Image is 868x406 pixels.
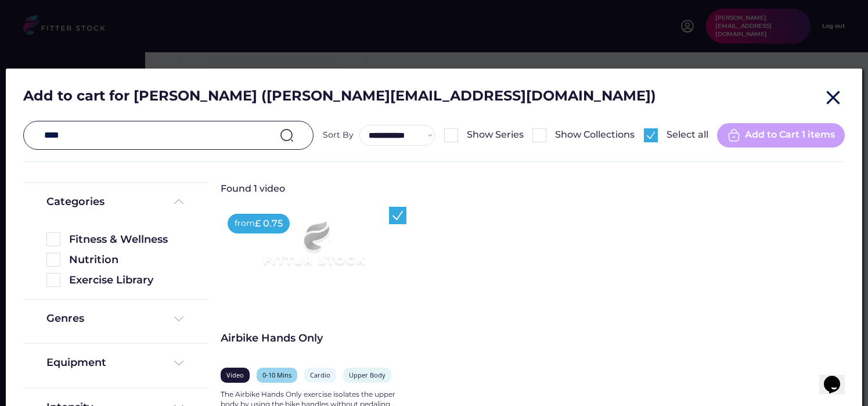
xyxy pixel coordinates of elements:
[226,371,244,379] div: Video
[235,218,255,229] div: from
[255,217,283,230] div: £ 0.75
[172,356,186,370] img: Frame%20%284%29.svg
[69,253,186,267] div: Nutrition
[221,182,337,195] div: Found 1 video
[69,232,186,247] div: Fitness & Wellness
[349,371,386,379] div: Upper Body
[239,207,388,290] img: Frame%2079%20%281%29.svg
[46,232,60,246] img: Rectangle%205126.svg
[745,128,835,142] div: Add to Cart 1 items
[46,253,60,267] img: Rectangle%205126.svg
[23,86,822,112] div: Add to cart for [PERSON_NAME] ([PERSON_NAME][EMAIL_ADDRESS][DOMAIN_NAME])
[323,130,354,141] div: Sort By
[46,273,60,287] img: Rectangle%205126.svg
[444,128,458,142] img: Rectangle%205126.svg
[467,128,524,141] div: Show Series
[819,360,856,394] iframe: chat widget
[69,273,186,288] div: Exercise Library
[46,195,105,209] div: Categories
[667,128,708,141] div: Select all
[46,355,106,370] div: Equipment
[172,312,186,326] img: Frame%20%284%29.svg
[822,86,845,109] button: close
[555,128,635,141] div: Show Collections
[389,207,406,224] img: Group%201000002360.svg
[221,331,406,346] div: Airbike Hands Only
[172,195,186,209] img: Frame%20%285%29.svg
[644,128,658,142] img: Group%201000002360.svg
[727,128,741,142] img: bag-tick-2.svg
[532,128,546,142] img: Rectangle%205126.svg
[262,371,291,379] div: 0-10 Mins
[280,128,294,142] img: search-normal.svg
[46,311,84,326] div: Genres
[310,371,330,379] div: Cardio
